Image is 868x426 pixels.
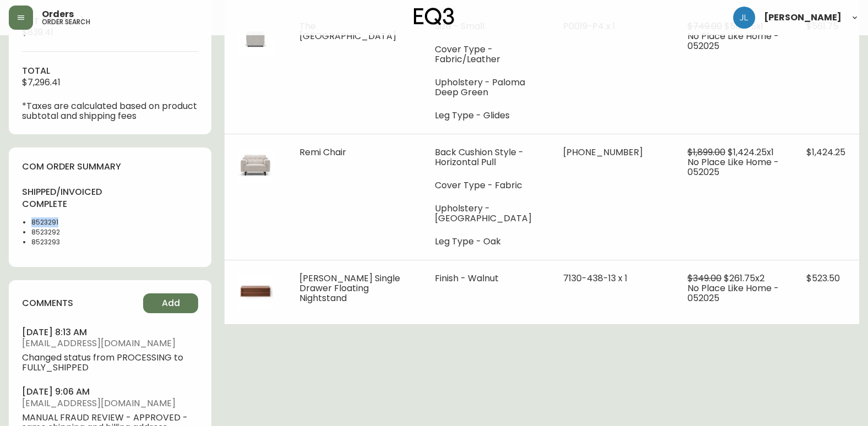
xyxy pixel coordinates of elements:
[238,274,273,309] img: 68f4eac3-ed37-49f3-8c39-b1c4dbdeb1f4.jpg
[728,146,774,159] span: $1,424.25 x 1
[764,13,842,22] span: [PERSON_NAME]
[31,237,103,247] li: 8523293
[687,272,722,285] span: $349.00
[162,297,180,309] span: Add
[806,272,840,285] span: $523.50
[733,7,755,29] img: 1c9c23e2a847dab86f8017579b61559c
[435,148,537,167] li: Back Cushion Style - Horizontal Pull
[31,217,103,227] li: 8523291
[22,338,198,348] span: [EMAIL_ADDRESS][DOMAIN_NAME]
[22,101,198,121] p: *Taxes are calculated based on product subtotal and shipping fees
[31,227,103,237] li: 8523292
[42,10,74,19] span: Orders
[435,78,537,97] li: Upholstery - Paloma Deep Green
[724,272,765,285] span: $261.75 x 2
[806,146,845,159] span: $1,424.25
[435,45,537,64] li: Cover Type - Fabric/Leather
[435,181,537,190] li: Cover Type - Fabric
[22,65,198,77] h4: total
[687,146,725,159] span: $1,899.00
[687,282,779,304] span: No Place Like Home - 052025
[22,386,198,398] h4: [DATE] 9:06 am
[22,186,103,211] h4: shipped/invoiced complete
[22,326,198,338] h4: [DATE] 8:13 am
[143,293,198,313] button: Add
[22,161,198,173] h4: com order summary
[435,237,537,247] li: Leg Type - Oak
[435,111,537,121] li: Leg Type - Glides
[22,398,198,408] span: [EMAIL_ADDRESS][DOMAIN_NAME]
[238,21,273,57] img: 1c37887a-3dbf-4061-9469-5403b1f012c8Optional[the-wander-square-fabric-ottoman].jpg
[435,274,537,283] li: Finish - Walnut
[22,76,61,89] span: $7,296.41
[563,272,627,285] span: 7130-438-13 x 1
[22,353,198,373] span: Changed status from PROCESSING to FULLY_SHIPPED
[299,146,346,159] span: Remi Chair
[238,148,273,183] img: bfd57e19-85cb-458f-8488-aa427638d2a2.jpg
[563,146,643,159] span: [PHONE_NUMBER]
[687,156,779,178] span: No Place Like Home - 052025
[22,297,73,309] h4: comments
[42,19,90,25] h5: order search
[414,8,455,25] img: logo
[687,30,779,52] span: No Place Like Home - 052025
[299,272,400,304] span: [PERSON_NAME] Single Drawer Floating Nightstand
[435,204,537,223] li: Upholstery - [GEOGRAPHIC_DATA]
